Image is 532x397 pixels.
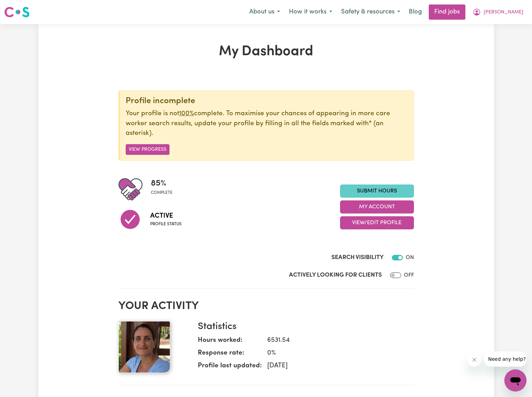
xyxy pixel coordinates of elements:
div: Profile completeness: 85% [151,177,178,201]
button: View Progress [126,144,170,155]
button: My Account [340,200,414,214]
a: Blog [405,4,426,20]
span: [PERSON_NAME] [484,9,523,16]
span: 85 % [151,177,173,190]
dd: 0 % [262,348,408,358]
button: My Account [468,5,528,19]
button: Safety & resources [337,5,405,19]
label: Actively Looking for Clients [289,271,382,280]
span: ON [406,255,414,260]
span: complete [151,190,173,196]
h1: My Dashboard [118,43,414,60]
a: Submit Hours [340,185,414,198]
span: Profile status [150,221,182,227]
span: Active [150,211,182,221]
dt: Response rate: [198,348,262,361]
button: About us [245,5,284,19]
button: How it works [284,5,337,19]
dt: Profile last updated: [198,361,262,374]
span: OFF [404,272,414,278]
iframe: Message from company [484,351,526,367]
h2: Your activity [118,300,414,313]
label: Search Visibility [331,253,384,262]
u: 100% [179,110,194,117]
div: Profile incomplete [126,96,408,106]
img: Careseekers logo [4,6,30,18]
iframe: Button to launch messaging window [504,369,526,391]
a: Careseekers logo [4,4,30,20]
h3: Statistics [198,321,408,333]
p: Your profile is not complete. To maximise your chances of appearing in more care worker search re... [126,109,408,139]
dd: [DATE] [262,361,408,371]
dd: 6531.54 [262,336,408,346]
iframe: Close message [467,353,481,367]
dt: Hours worked: [198,336,262,348]
button: View/Edit Profile [340,216,414,229]
img: Your profile picture [118,321,170,373]
a: Find jobs [429,4,465,20]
